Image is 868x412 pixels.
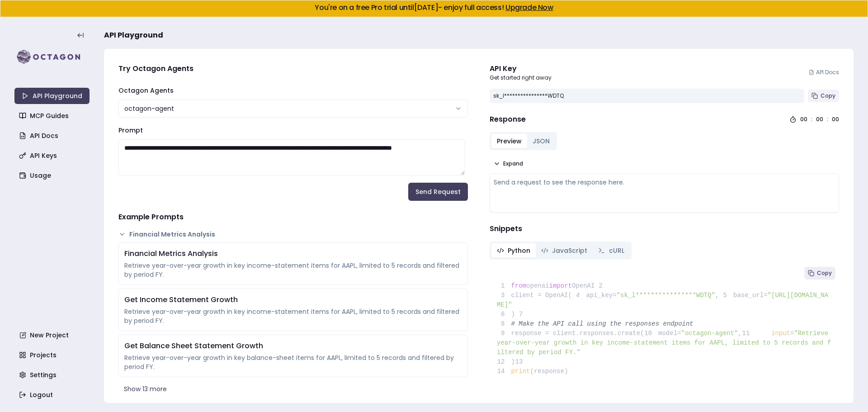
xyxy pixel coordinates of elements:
[14,48,90,66] img: logo-rect-yK7x_WSZ.svg
[827,116,828,123] div: :
[497,319,511,329] span: 8
[515,310,529,319] span: 7
[124,294,462,305] div: Get Income Statement Growth
[490,74,552,81] p: Get started right away
[790,330,794,337] span: =
[15,128,90,144] a: API Docs
[497,357,511,367] span: 12
[511,282,527,289] span: from
[118,86,174,95] label: Octagon Agents
[503,160,523,167] span: Expand
[124,353,462,371] div: Retrieve year-over-year growth in key balance-sheet items for AAPL, limited to 5 records and filt...
[124,341,462,351] div: Get Balance Sheet Statement Growth
[491,134,527,148] button: Preview
[809,69,839,76] a: API Docs
[505,2,553,13] a: Upgrade Now
[118,381,468,397] button: Show 13 more
[15,347,90,363] a: Projects
[527,134,555,148] button: JSON
[821,92,835,99] span: Copy
[490,63,552,74] div: API Key
[497,367,511,376] span: 14
[572,291,586,300] span: 4
[644,329,659,338] span: 10
[497,292,572,299] span: client = OpenAI(
[811,116,812,123] div: :
[552,246,587,255] span: JavaScript
[497,291,511,300] span: 3
[832,116,839,123] div: 00
[800,116,807,123] div: 00
[658,330,681,337] span: model=
[14,88,90,104] a: API Playground
[771,330,790,337] span: input
[530,368,568,375] span: (response)
[497,281,511,291] span: 1
[719,291,733,300] span: 5
[515,357,529,367] span: 13
[572,282,594,289] span: OpenAI
[15,327,90,343] a: New Project
[118,126,143,135] label: Prompt
[808,90,839,102] button: Copy
[549,282,572,289] span: import
[526,282,549,289] span: openai
[8,4,860,11] h5: You're on a free Pro trial until [DATE] - enjoy full access!
[124,248,462,259] div: Financial Metrics Analysis
[408,183,468,201] button: Send Request
[497,311,515,318] span: )
[497,358,515,365] span: )
[124,261,462,279] div: Retrieve year-over-year growth in key income-statement items for AAPL, limited to 5 records and f...
[681,330,738,337] span: "octagon-agent"
[511,320,693,327] span: # Make the API call using the responses endpoint
[118,230,468,239] button: Financial Metrics Analysis
[508,246,530,255] span: Python
[497,329,511,338] span: 9
[490,114,526,125] h4: Response
[15,387,90,403] a: Logout
[715,292,719,299] span: ,
[15,108,90,124] a: MCP Guides
[738,330,742,337] span: ,
[124,307,462,325] div: Retrieve year-over-year growth in key income-statement items for AAPL, limited to 5 records and f...
[733,292,768,299] span: base_url=
[118,212,468,223] h4: Example Prompts
[490,223,839,234] h4: Snippets
[586,292,616,299] span: api_key=
[609,246,624,255] span: cURL
[497,330,644,337] span: response = client.responses.create(
[15,367,90,383] a: Settings
[742,329,756,338] span: 11
[511,368,530,375] span: print
[118,63,468,74] h4: Try Octagon Agents
[804,267,835,279] button: Copy
[104,30,163,41] span: API Playground
[497,330,832,356] span: "Retrieve year-over-year growth in key income-statement items for AAPL, limited to 5 records and ...
[490,157,527,170] button: Expand
[494,178,835,187] div: Send a request to see the response here.
[15,147,90,164] a: API Keys
[817,270,832,277] span: Copy
[594,281,609,291] span: 2
[15,167,90,184] a: Usage
[497,310,511,319] span: 6
[816,116,823,123] div: 00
